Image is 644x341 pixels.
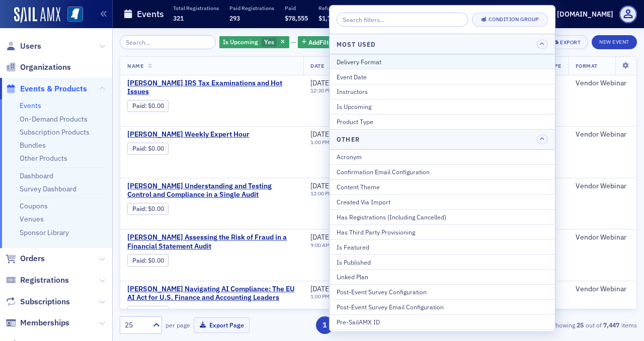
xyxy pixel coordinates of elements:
[132,205,145,212] a: Paid
[127,79,296,96] span: Surgent's IRS Tax Examinations and Hot Issues
[20,115,88,124] a: On-Demand Products
[229,5,274,12] p: Paid Registrations
[173,5,219,12] p: Total Registrations
[310,78,331,87] span: [DATE]
[310,87,355,94] div: –
[576,62,598,69] span: Format
[330,254,555,269] button: Is Published
[337,40,375,49] h4: Most Used
[148,257,164,264] span: $0.00
[337,167,548,176] div: Confirmation Email Configuration
[548,11,617,18] button: [DOMAIN_NAME]
[310,139,352,146] div: –
[166,320,190,329] label: per page
[173,14,184,22] span: 321
[337,302,548,311] div: Post-Event Survey Email Configuration
[20,141,46,150] a: Bundles
[337,135,360,144] h4: Other
[125,320,147,330] div: 25
[127,62,143,69] span: Name
[330,179,555,194] button: Content Theme
[330,99,555,114] button: Is Upcoming
[132,102,145,109] a: Paid
[330,224,555,240] button: Has Third Party Provisioning
[575,320,586,329] strong: 25
[544,35,588,49] button: Export
[330,239,555,254] button: Is Featured
[67,7,83,22] img: SailAMX
[330,299,555,314] button: Post-Event Survey Email Configuration
[219,36,289,49] div: Yes
[337,212,548,221] div: Has Registrations (Including Cancelled)
[20,154,67,163] a: Other Products
[592,35,637,49] button: New Event
[310,87,333,94] time: 12:30 PM
[20,296,70,307] span: Subscriptions
[330,69,555,84] button: Event Date
[619,6,637,23] span: Profile
[132,308,145,315] a: Paid
[137,8,164,20] h1: Events
[330,84,555,99] button: Instructors
[337,152,548,161] div: Acronym
[132,257,148,264] span: :
[310,190,333,197] time: 12:00 PM
[330,150,555,164] button: Acronym
[330,284,555,299] button: Post-Event Survey Configuration
[20,317,69,328] span: Memberships
[20,101,41,110] a: Events
[330,114,555,129] button: Product Type
[592,37,637,46] a: New Event
[337,197,548,206] div: Created Via Import
[310,284,331,293] span: [DATE]
[337,182,548,191] div: Content Theme
[20,201,48,210] a: Coupons
[337,57,548,66] div: Delivery Format
[127,143,169,155] div: Paid: 0 - $0
[20,128,90,137] a: Subscription Products
[127,254,169,266] div: Paid: 0 - $0
[298,36,339,49] button: AddFilter
[337,272,548,281] div: Linked Plan
[223,38,258,46] span: Is Upcoming
[132,308,148,315] span: :
[310,62,324,69] span: Date
[20,41,41,52] span: Users
[14,7,60,23] a: SailAMX
[20,83,87,94] span: Events & Products
[127,285,296,302] span: Surgent's Navigating AI Compliance: The EU AI Act for U.S. Finance and Accounting Leaders
[127,285,296,302] a: [PERSON_NAME] Navigating AI Compliance: The EU AI Act for U.S. Finance and Accounting Leaders
[310,130,331,139] span: [DATE]
[60,7,83,24] a: View Homepage
[120,35,216,49] input: Search…
[148,308,164,315] span: $0.00
[264,38,274,46] span: Yes
[310,242,330,249] time: 9:00 AM
[337,102,548,111] div: Is Upcoming
[148,205,164,212] span: $0.00
[337,117,548,126] div: Product Type
[132,102,148,109] span: :
[337,87,548,96] div: Instructors
[285,5,308,12] p: Paid
[337,228,548,237] div: Has Third Party Provisioning
[127,100,169,112] div: Paid: 0 - $0
[489,17,539,22] div: Condition Group
[337,243,548,252] div: Is Featured
[148,102,164,109] span: $0.00
[318,5,342,12] p: Refunded
[132,257,145,264] a: Paid
[20,62,71,73] span: Organizations
[194,317,250,333] button: Export Page
[127,233,296,251] span: Surgent's Assessing the Risk of Fraud in a Financial Statement Audit
[6,317,69,328] a: Memberships
[337,258,548,267] div: Is Published
[557,10,613,19] div: [DOMAIN_NAME]
[20,275,69,286] span: Registrations
[132,145,148,152] span: :
[127,182,296,199] a: [PERSON_NAME] Understanding and Testing Control and Compliance in a Single Audit
[6,253,45,264] a: Orders
[6,83,87,94] a: Events & Products
[127,233,296,251] a: [PERSON_NAME] Assessing the Risk of Fraud in a Financial Statement Audit
[20,214,44,223] a: Venues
